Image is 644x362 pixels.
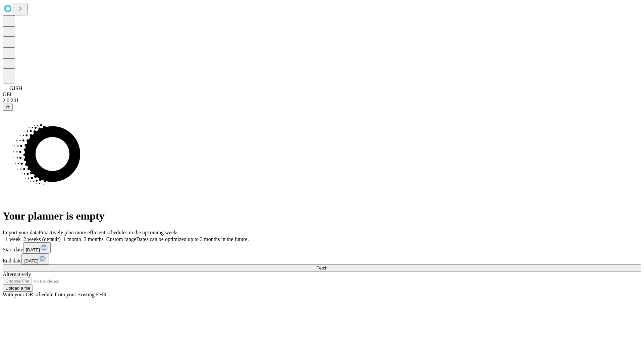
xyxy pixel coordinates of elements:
span: 1 week [5,236,21,242]
span: [DATE] [24,258,38,263]
span: Alternatively [3,271,31,277]
span: 3 months [84,236,104,242]
div: 2.0.241 [3,98,641,104]
div: End date [3,253,641,264]
span: 1 month [63,236,81,242]
button: Upload a file [3,285,33,292]
button: [DATE] [21,253,49,264]
span: GJSH [9,85,22,91]
div: GEI [3,92,641,98]
span: 2 weeks (default) [23,236,61,242]
span: With your OR schedule from your existing EHR [3,292,107,297]
span: Proactively plan more efficient schedules in the upcoming weeks. [39,230,180,235]
div: Start date [3,242,641,253]
h1: Your planner is empty [3,210,641,222]
span: Dates can be optimized up to 3 months in the future. [136,236,249,242]
span: @ [5,105,10,110]
button: Fetch [3,264,641,271]
button: @ [3,104,13,111]
span: Fetch [316,265,327,270]
span: Custom range [106,236,136,242]
span: Import your data [3,230,39,235]
button: [DATE] [23,242,51,253]
span: [DATE] [26,247,40,252]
